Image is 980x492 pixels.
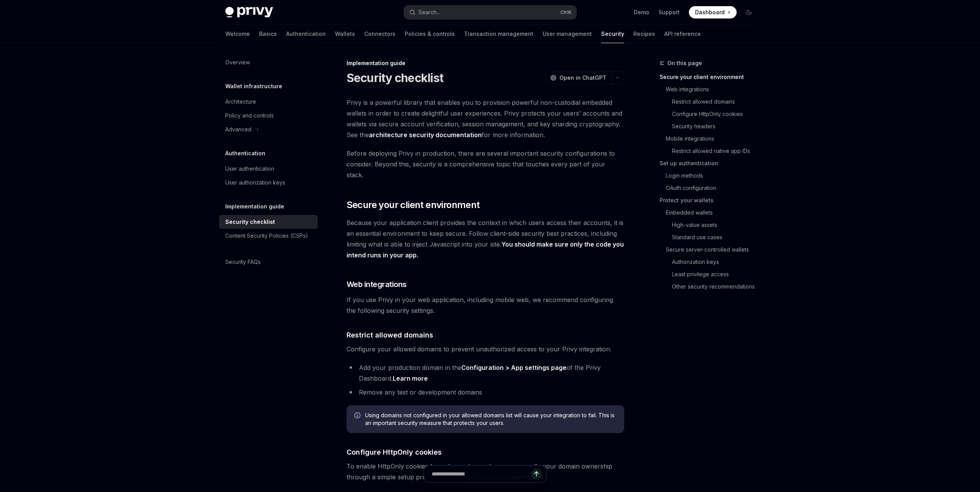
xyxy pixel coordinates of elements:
[666,83,761,96] a: Web integrations
[672,219,761,231] a: High-value assets
[225,217,275,227] div: Security checklist
[664,25,701,43] a: API reference
[364,25,395,43] a: Connectors
[658,8,680,16] a: Support
[404,5,576,19] button: Search...CtrlK
[601,25,624,43] a: Security
[347,344,624,354] span: Configure your allowed domains to prevent unauthorized access to your Privy integration.
[219,255,318,269] a: Security FAQs
[219,55,318,69] a: Overview
[225,125,251,134] div: Advanced
[225,202,284,211] h5: Implementation guide
[347,447,442,457] span: Configure HttpOnly cookies
[660,157,761,170] a: Set up authentication
[667,59,702,68] span: On this page
[347,97,624,140] span: Privy is a powerful library that enables you to provision powerful non-custodial embedded wallets...
[219,162,318,176] a: User authentication
[743,6,755,18] button: Toggle dark mode
[660,194,761,207] a: Protect your wallets
[689,6,737,18] a: Dashboard
[225,178,285,187] div: User authorization keys
[347,148,624,180] span: Before deploying Privy in production, there are several important security configurations to cons...
[347,362,624,384] li: Add your production domain in the of the Privy Dashboard.
[347,217,624,260] span: Because your application client provides the context in which users access their accounts, it is ...
[672,268,761,280] a: Least privilege access
[369,131,482,139] a: architecture security documentation
[347,71,444,85] h1: Security checklist
[225,231,308,240] div: Content Security Policies (CSPs)
[219,176,318,190] a: User authorization keys
[347,330,433,340] span: Restrict allowed domains
[672,120,761,133] a: Security headers
[672,231,761,243] a: Standard use cases
[560,74,606,82] span: Open in ChatGPT
[259,25,277,43] a: Basics
[225,58,250,67] div: Overview
[634,8,649,16] a: Demo
[461,364,566,372] a: Configuration > App settings page
[543,25,592,43] a: User management
[225,25,250,43] a: Welcome
[225,97,256,106] div: Architecture
[225,111,274,120] div: Policy and controls
[354,412,362,420] svg: Info
[660,71,761,83] a: Secure your client environment
[666,243,761,256] a: Secure server-controlled wallets
[666,133,761,145] a: Mobile integrations
[347,199,480,211] span: Secure your client environment
[225,7,273,18] img: dark logo
[672,108,761,120] a: Configure HttpOnly cookies
[225,164,274,173] div: User authentication
[464,25,533,43] a: Transaction management
[219,109,318,123] a: Policy and controls
[219,95,318,109] a: Architecture
[225,82,282,91] h5: Wallet infrastructure
[347,461,624,482] span: To enable HttpOnly cookies for enhanced security, you can verify your domain ownership through a ...
[225,149,265,158] h5: Authentication
[633,25,655,43] a: Recipes
[405,25,455,43] a: Policies & controls
[672,280,761,293] a: Other security recommendations
[393,374,428,383] a: Learn more
[672,96,761,108] a: Restrict allowed domains
[347,59,624,67] div: Implementation guide
[365,411,616,427] span: Using domains not configured in your allowed domains list will cause your integration to fail. Th...
[219,215,318,229] a: Security checklist
[531,468,542,479] button: Send message
[666,182,761,194] a: OAuth configuration
[347,279,407,290] span: Web integrations
[347,294,624,316] span: If you use Privy in your web application, including mobile web, we recommend configuring the foll...
[347,387,624,398] li: Remove any test or development domains
[335,25,355,43] a: Wallets
[419,8,440,17] div: Search...
[225,257,261,267] div: Security FAQs
[666,170,761,182] a: Login methods
[219,229,318,243] a: Content Security Policies (CSPs)
[545,71,611,84] button: Open in ChatGPT
[560,9,572,15] span: Ctrl K
[286,25,326,43] a: Authentication
[666,207,761,219] a: Embedded wallets
[695,8,725,16] span: Dashboard
[672,256,761,268] a: Authorization keys
[672,145,761,157] a: Restrict allowed native app IDs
